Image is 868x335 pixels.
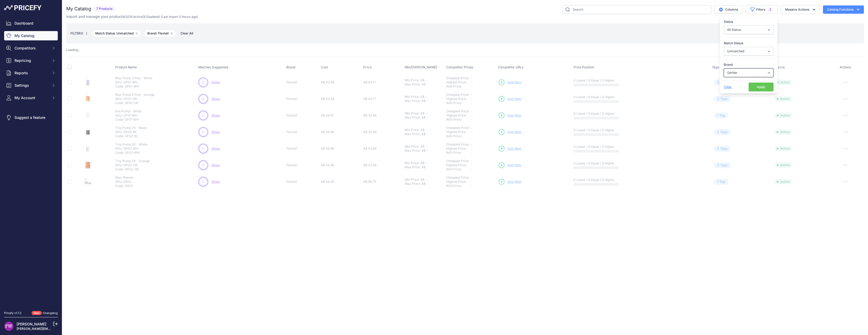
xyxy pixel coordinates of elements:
[574,95,707,99] p: 0 Lower / 0 Equal / 0 Higher
[471,180,473,184] span: -
[714,162,731,168] span: Tag
[4,43,58,53] button: Competitors
[746,5,778,14] button: Filters2
[507,80,521,85] span: Add New
[4,56,58,65] button: Repricing
[17,327,96,331] a: [PERSON_NAME][EMAIL_ADDRESS][DOMAIN_NAME]
[775,96,792,101] span: Active
[422,115,426,120] div: A$
[714,113,728,119] span: Tag
[446,147,471,151] div: Highest Price:
[775,163,792,168] span: Active
[425,95,427,99] div: -
[726,146,728,151] span: s
[115,113,142,118] p: SKU: OP17-WH
[115,118,142,122] p: Code: OP17-WH
[115,184,134,188] p: Code: OS02
[405,78,419,82] div: Min Price:
[471,142,473,146] span: -
[115,101,155,105] p: Code: OP01-OR
[446,80,471,84] div: Highest Price:
[405,111,419,115] div: Min Price:
[202,179,204,184] span: 0
[498,178,521,185] a: Add New
[726,97,728,101] span: s
[421,161,425,165] div: A$
[405,132,421,136] div: Max Price:
[43,311,58,315] a: Changelog
[422,82,426,86] div: A$
[471,159,473,163] span: -
[212,180,220,184] a: Show
[425,128,427,132] div: -
[446,97,471,101] div: Highest Price:
[446,109,469,113] a: Cheapest Price:
[212,97,220,101] a: Show
[93,6,116,12] span: 7 Products
[66,48,80,52] span: Loading
[446,76,469,80] a: Cheapest Price:
[714,5,742,14] button: Columns
[286,65,295,69] span: Brand
[126,15,142,19] a: 3219 Active
[574,65,594,69] span: Price Position
[4,311,21,315] div: Pricefy v1.7.2
[717,179,718,184] span: 1
[714,79,731,85] span: Tag
[405,95,419,99] div: Min Price:
[66,14,198,19] p: Import and manage your products
[421,78,425,82] div: A$
[717,130,719,135] span: 2
[471,130,473,134] span: -
[775,179,792,184] span: Active
[507,97,521,101] span: Add New
[321,163,334,167] span: A$ 34.98
[717,163,719,168] span: 2
[425,78,427,82] div: -
[83,32,90,35] small: |
[446,118,471,122] div: AVG Price:
[363,97,376,101] span: A$ 63.71
[562,5,711,14] input: Search
[507,113,521,118] span: Add New
[143,15,159,19] a: 9 Disabled
[574,161,707,165] p: 0 Lower / 0 Equal / 0 Higher
[4,19,58,28] a: Dashboard
[425,111,427,115] div: -
[15,95,48,100] span: My Account
[198,65,228,69] span: Matches Suggested
[144,30,176,37] span: Brand: Flextail
[286,113,319,118] p: Flextail
[781,5,820,14] button: Massive Actions
[446,167,471,171] div: AVG Price:
[471,84,473,88] span: -
[471,147,473,150] span: -
[498,79,521,86] a: Add New
[286,80,319,84] p: Flextail
[574,128,707,132] p: 0 Lower / 0 Equal / 0 Higher
[115,134,147,138] p: Code: OP02-BL
[321,180,334,184] span: A$ 64.50
[70,31,83,35] small: FILTERS
[446,113,471,118] div: Highest Price:
[115,180,134,184] p: SKU: OS02
[724,19,773,24] label: Status
[202,146,204,151] span: 0
[712,65,719,69] span: Tags
[421,95,425,99] div: A$
[321,97,334,101] span: A$ 42.48
[471,184,473,188] span: -
[724,62,773,67] label: Brand
[92,30,141,37] span: Match Status: Unmatched
[321,65,329,69] button: Cost
[574,145,707,149] p: 0 Lower / 0 Equal / 0 Higher
[321,130,334,134] span: A$ 34.98
[212,163,220,167] span: Show
[446,159,469,163] a: Cheapest Price:
[212,147,220,150] a: Show
[775,65,786,69] button: Status
[405,178,419,182] div: Min Price:
[321,113,334,117] span: A$ 34.97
